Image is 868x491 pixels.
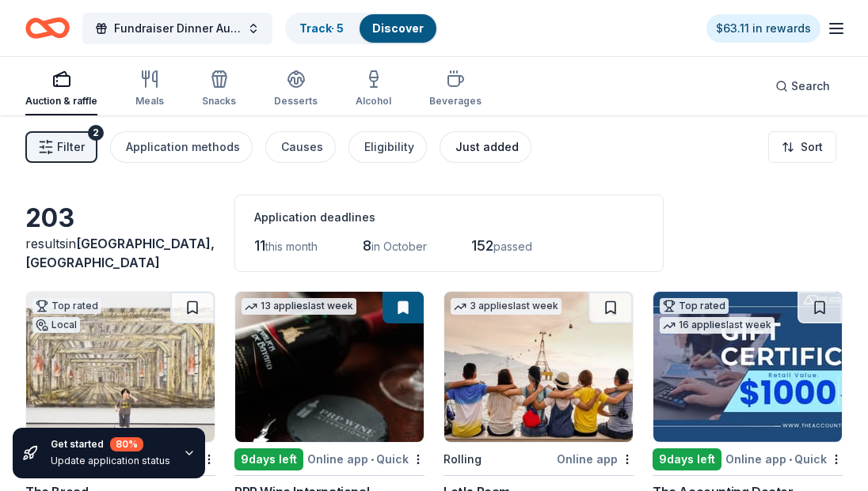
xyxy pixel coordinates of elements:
div: Top rated [660,298,729,314]
button: Causes [265,131,336,163]
div: Eligibility [364,138,414,157]
div: 3 applies last week [451,298,562,315]
div: results [25,234,215,272]
span: 11 [254,237,265,254]
button: Beverages [429,63,482,115]
img: Image for PRP Wine International [235,292,424,442]
div: Local [32,317,80,333]
button: Snacks [202,63,236,115]
div: 203 [25,202,215,234]
div: Online app Quick [307,449,424,469]
button: Auction & raffle [25,63,97,115]
button: Alcohol [356,63,391,115]
div: Alcohol [356,95,391,108]
a: Home [25,9,70,47]
button: Eligibility [348,131,427,163]
div: Application methods [126,138,240,157]
span: 8 [363,237,371,254]
span: this month [265,240,318,253]
div: Application deadlines [254,208,644,227]
div: 9 days left [653,448,721,470]
a: Track· 5 [299,21,344,35]
button: Just added [440,131,531,163]
div: Meals [135,95,164,108]
span: Fundraiser Dinner Auction & Raffle [114,19,241,38]
div: 13 applies last week [242,298,356,315]
div: Beverages [429,95,482,108]
a: Discover [372,21,424,35]
div: Online app Quick [725,449,843,469]
div: 2 [88,125,104,141]
span: Search [791,77,830,96]
span: Sort [801,138,823,157]
button: Track· 5Discover [285,13,438,44]
button: Filter2 [25,131,97,163]
div: Get started [51,437,170,451]
div: Rolling [444,450,482,469]
span: 152 [471,237,493,254]
div: 80 % [110,437,143,451]
div: Causes [281,138,323,157]
a: $63.11 in rewards [706,14,820,43]
span: • [371,453,374,466]
span: Filter [57,138,85,157]
button: Fundraiser Dinner Auction & Raffle [82,13,272,44]
button: Search [763,70,843,102]
div: Auction & raffle [25,95,97,108]
button: Application methods [110,131,253,163]
button: Desserts [274,63,318,115]
span: [GEOGRAPHIC_DATA], [GEOGRAPHIC_DATA] [25,236,215,270]
img: Image for Let's Roam [444,292,633,442]
div: Desserts [274,95,318,108]
span: • [789,453,792,466]
div: Snacks [202,95,236,108]
span: in [25,236,215,270]
span: in October [371,240,427,253]
img: Image for The Broad [26,292,215,442]
div: Just added [455,138,519,157]
button: Sort [768,131,836,163]
button: Meals [135,63,164,115]
div: Top rated [32,298,101,314]
img: Image for The Accounting Doctor [653,292,842,442]
div: Update application status [51,455,170,467]
div: Online app [557,449,634,469]
span: passed [493,240,532,253]
div: 16 applies last week [660,317,775,334]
